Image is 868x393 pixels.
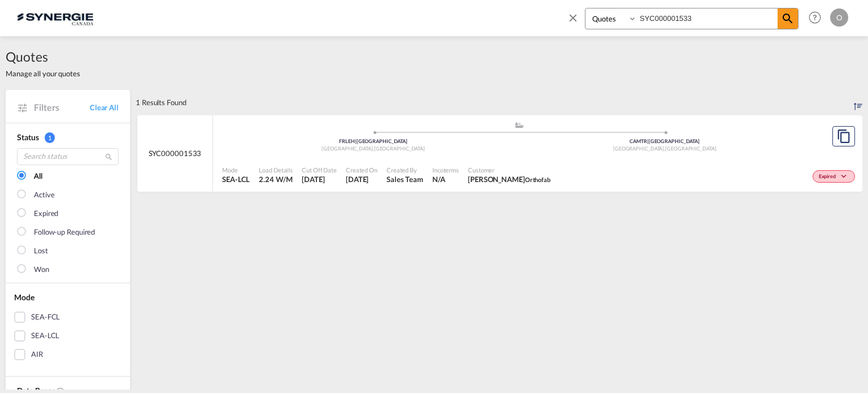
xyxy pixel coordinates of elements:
span: Incoterms [432,166,459,174]
span: Load Details [259,166,293,174]
span: Cut Off Date [302,166,337,174]
span: Mode [222,166,250,174]
span: Created By [387,166,423,174]
div: SEA-LCL [31,330,59,342]
span: Filters [34,101,90,114]
md-checkbox: AIR [14,349,121,360]
span: , [373,145,374,152]
span: 2.24 W/M [259,175,292,184]
span: Created On [346,166,377,174]
md-icon: assets/icons/custom/ship-fill.svg [513,122,526,128]
div: Lost [34,245,48,257]
span: [GEOGRAPHIC_DATA] [613,145,665,152]
div: Sort by: Created On [854,90,862,115]
span: Sales Team [387,174,423,184]
a: Clear All [90,102,119,113]
span: Status [17,132,38,142]
div: O [830,8,848,27]
div: N/A [432,174,445,184]
div: Expired [34,208,58,219]
span: Orthofab [525,176,550,183]
div: SYC000001533 assets/icons/custom/ship-fill.svgassets/icons/custom/roll-o-plane.svgOriginPort of L... [137,115,862,192]
div: Change Status Here [813,170,855,183]
span: , [664,145,665,152]
div: AIR [31,349,43,360]
md-checkbox: SEA-FCL [14,312,121,323]
md-icon: icon-close [567,11,579,24]
span: Manage all your quotes [6,68,80,79]
span: 7 Jun 2024 [302,174,337,184]
span: [GEOGRAPHIC_DATA] [374,145,425,152]
span: | [647,138,649,144]
span: icon-magnify [778,8,798,29]
span: Maurice Lecuyer Orthofab [468,174,550,184]
span: Mode [14,292,34,302]
span: SYC000001533 [149,148,202,158]
div: Status 1 [17,132,119,143]
button: Copy Quote [832,126,855,146]
span: [GEOGRAPHIC_DATA] [665,145,716,152]
div: SEA-FCL [31,312,60,323]
span: 1 [45,132,55,143]
span: FRLEH [GEOGRAPHIC_DATA] [339,138,407,144]
span: Customer [468,166,550,174]
span: Help [805,8,824,27]
img: 1f56c880d42311ef80fc7dca854c8e59.png [17,5,93,31]
md-icon: assets/icons/custom/copyQuote.svg [837,129,850,143]
span: CAMTR [GEOGRAPHIC_DATA] [630,138,700,144]
md-icon: icon-magnify [781,12,795,25]
div: Follow-up Required [34,227,95,238]
input: Search status [17,148,119,165]
span: 7 Jun 2024 [346,174,377,184]
input: Enter Quotation Number [637,8,778,28]
span: [GEOGRAPHIC_DATA] [322,145,374,152]
span: Quotes [6,47,80,66]
div: Won [34,264,49,275]
md-icon: icon-chevron-down [839,174,852,180]
span: icon-close [567,8,585,35]
md-checkbox: SEA-LCL [14,330,121,342]
div: All [34,171,42,182]
span: Expired [819,173,839,181]
div: Help [805,8,830,28]
div: Active [34,189,54,201]
span: SEA-LCL [222,174,250,184]
md-icon: icon-magnify [105,153,113,161]
span: | [355,138,357,144]
div: 1 Results Found [136,90,186,115]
